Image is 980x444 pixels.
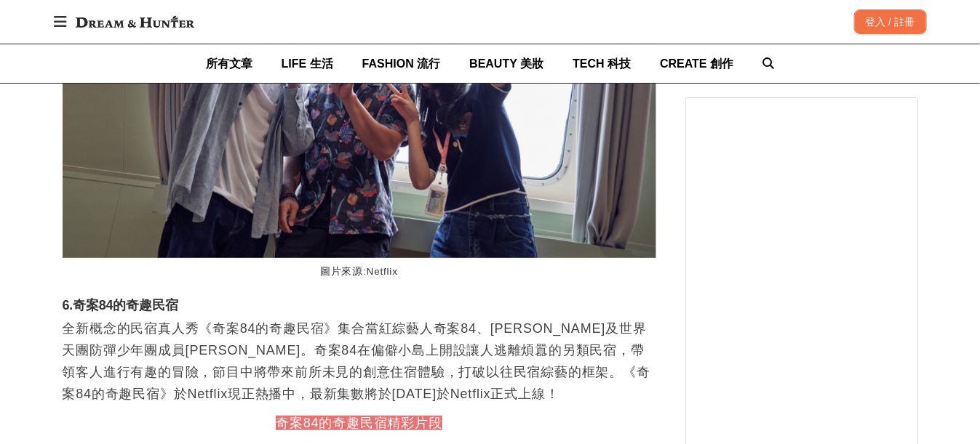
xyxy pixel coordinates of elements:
a: BEAUTY 美妝 [469,44,543,83]
a: TECH 科技 [573,44,631,83]
span: 奇案84的奇趣民宿精彩片段 [276,416,442,430]
h3: 6.奇案84的奇趣民宿 [63,298,656,314]
img: Dream & Hunter [68,9,202,35]
span: FASHION 流行 [362,57,441,70]
a: 所有文章 [206,44,252,83]
div: 登入 / 註冊 [854,9,927,34]
span: BEAUTY 美妝 [469,57,543,70]
span: TECH 科技 [573,57,631,70]
a: LIFE 生活 [282,44,333,83]
a: FASHION 流行 [362,44,441,83]
span: LIFE 生活 [282,57,333,70]
span: 所有文章 [206,57,252,70]
figcaption: 圖片來源:Netflix [63,258,656,286]
p: 全新概念的民宿真人秀《奇案84的奇趣民宿》集合當紅綜藝人奇案84、[PERSON_NAME]及世界天團防彈少年團成員[PERSON_NAME]。奇案84在偏僻小島上開設讓人逃離煩囂的另類民宿，帶... [63,318,656,405]
a: CREATE 創作 [660,44,733,83]
span: CREATE 創作 [660,57,733,70]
